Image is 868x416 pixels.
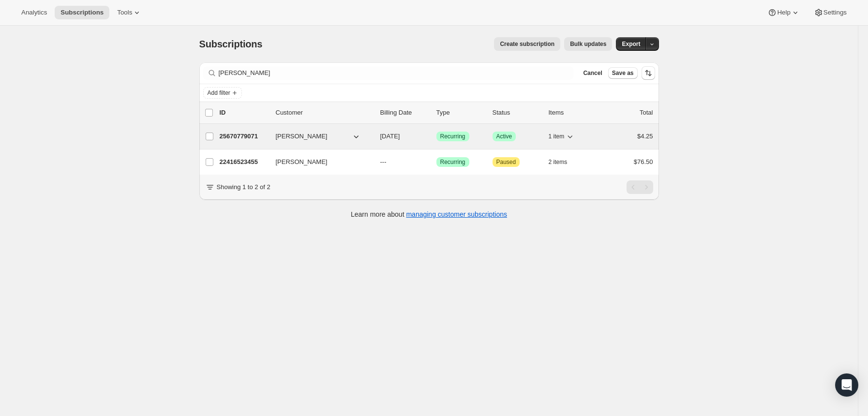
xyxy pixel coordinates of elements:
[835,373,858,397] div: Open Intercom Messenger
[270,129,367,144] button: [PERSON_NAME]
[622,40,640,48] span: Export
[111,6,148,19] button: Tools
[380,133,400,140] span: [DATE]
[15,6,53,19] button: Analytics
[579,67,606,79] button: Cancel
[220,132,268,141] p: 25670779071
[616,37,646,51] button: Export
[60,9,104,16] span: Subscriptions
[500,40,554,48] span: Create subscription
[270,154,367,170] button: [PERSON_NAME]
[276,157,328,167] span: [PERSON_NAME]
[220,155,653,169] div: 22416523455[PERSON_NAME]---SuccessRecurringAttentionPaused2 items$76.50
[276,108,373,118] p: Customer
[549,155,578,169] button: 2 items
[440,133,465,140] span: Recurring
[627,180,653,194] nav: Pagination
[634,158,653,165] span: $76.50
[21,9,47,16] span: Analytics
[570,40,606,48] span: Bulk updates
[549,133,565,140] span: 1 item
[493,108,541,118] p: Status
[276,132,328,141] span: [PERSON_NAME]
[762,6,806,19] button: Help
[220,130,653,143] div: 25670779071[PERSON_NAME][DATE]SuccessRecurringSuccessActive1 item$4.25
[351,209,507,219] p: Learn more about
[220,157,268,167] p: 22416523455
[117,9,132,16] span: Tools
[642,66,655,80] button: Sort the results
[549,130,575,143] button: 1 item
[823,9,847,16] span: Settings
[380,158,387,165] span: ---
[220,108,268,118] p: ID
[208,89,230,97] span: Add filter
[203,87,242,99] button: Add filter
[549,108,597,118] div: Items
[549,158,568,166] span: 2 items
[406,210,507,218] a: managing customer subscriptions
[612,69,634,77] span: Save as
[440,158,465,166] span: Recurring
[583,69,602,77] span: Cancel
[564,37,612,51] button: Bulk updates
[808,6,853,19] button: Settings
[199,39,263,49] span: Subscriptions
[217,182,270,192] p: Showing 1 to 2 of 2
[494,37,560,51] button: Create subscription
[55,6,109,19] button: Subscriptions
[608,67,638,79] button: Save as
[436,108,485,118] div: Type
[219,66,574,80] input: Filter subscribers
[220,108,653,118] div: IDCustomerBilling DateTypeStatusItemsTotal
[496,133,512,140] span: Active
[380,108,429,118] p: Billing Date
[637,133,653,140] span: $4.25
[496,158,516,166] span: Paused
[640,108,653,118] p: Total
[777,9,790,16] span: Help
